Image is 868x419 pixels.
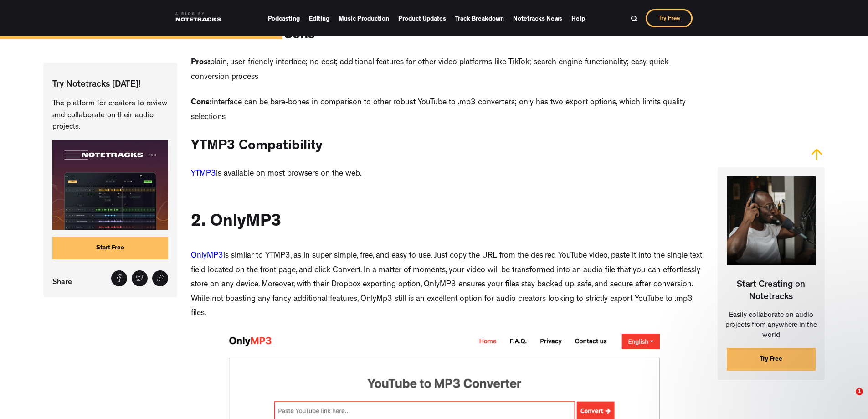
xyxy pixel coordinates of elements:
[191,167,361,182] p: is available on most browsers on the web.
[571,12,585,25] a: Help
[191,99,212,107] strong: Cons:
[718,310,825,341] p: Easily collaborate on audio projects from anywhere in the world
[52,236,168,259] a: Start Free
[837,388,859,410] iframe: Intercom live chat
[398,12,446,25] a: Product Updates
[191,252,223,260] a: OnlyMP3
[52,79,168,91] p: Try Notetracks [DATE]!
[191,139,322,156] h3: YTMP3 Compatibility
[191,212,281,234] h2: 2. OnlyMP3
[191,96,704,125] p: interface can be bare-bones in comparison to other robust YouTube to .mp3 converters; only has tw...
[191,249,704,321] p: is similar to YTMP3, as in super simple, free, and easy to use. Just copy the URL from the desire...
[52,98,168,133] p: The platform for creators to review and collaborate on their audio projects.
[646,9,693,27] a: Try Free
[191,170,216,178] a: YTMP3
[191,59,210,67] strong: Pros:
[156,274,164,282] img: Share link icon
[455,12,504,25] a: Track Breakdown
[268,12,300,25] a: Podcasting
[727,347,816,370] a: Try Free
[132,270,148,286] a: Tweet
[631,15,637,22] img: Search Bar
[856,388,863,395] span: 1
[513,12,562,25] a: Notetracks News
[339,12,389,25] a: Music Production
[718,272,825,303] p: Start Creating on Notetracks
[309,12,329,25] a: Editing
[111,270,127,286] a: Share on Facebook
[191,56,704,85] p: plain, user-friendly interface; no cost; additional features for other video platforms like TikTo...
[52,275,77,288] p: Share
